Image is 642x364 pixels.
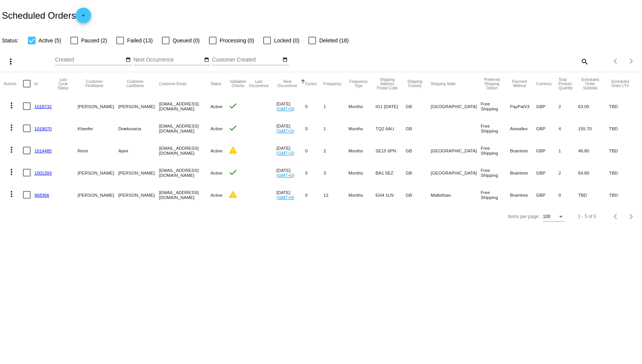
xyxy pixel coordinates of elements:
[324,117,349,139] mat-cell: 1
[578,117,609,139] mat-cell: 155.70
[609,184,638,206] mat-cell: TBD
[536,139,559,162] mat-cell: GBP
[406,117,430,139] mat-cell: GB
[481,162,510,184] mat-cell: Free Shipping
[406,139,430,162] mat-cell: GB
[536,184,559,206] mat-cell: GBP
[578,78,602,90] button: Change sorting for Subtotal
[277,95,305,117] mat-cell: [DATE]
[277,139,305,162] mat-cell: [DATE]
[277,195,295,200] a: (GMT+0)
[406,162,430,184] mat-cell: GB
[305,162,324,184] mat-cell: 0
[510,184,536,206] mat-cell: Braintree
[159,184,210,206] mat-cell: [EMAIL_ADDRESS][DOMAIN_NAME]
[481,95,510,117] mat-cell: Free Shipping
[274,36,299,45] span: Locked (0)
[7,145,16,154] mat-icon: more_vert
[159,95,210,117] mat-cell: [EMAIL_ADDRESS][DOMAIN_NAME]
[125,57,131,63] mat-icon: date_range
[349,139,376,162] mat-cell: Months
[7,101,16,110] mat-icon: more_vert
[324,81,342,86] button: Change sorting for Frequency
[210,193,223,197] span: Active
[173,36,200,45] span: Queued (0)
[78,117,118,139] mat-cell: Kheefer
[406,95,430,117] mat-cell: GB
[7,189,16,199] mat-icon: more_vert
[210,81,221,86] button: Change sorting for Status
[624,209,639,224] button: Next page
[277,106,295,111] a: (GMT+0)
[559,139,578,162] mat-cell: 1
[376,184,406,206] mat-cell: EH4 1LN
[34,193,49,197] a: 968366
[536,81,552,86] button: Change sorting for CurrencyIso
[277,150,295,155] a: (GMT+0)
[210,126,223,131] span: Active
[543,214,551,219] span: 100
[431,95,481,117] mat-cell: [GEOGRAPHIC_DATA]
[228,190,238,199] mat-icon: warning
[376,78,399,90] button: Change sorting for ShippingPostcode
[508,214,539,219] div: Items per page:
[559,72,578,95] mat-header-cell: Total Product Quantity
[578,184,609,206] mat-cell: TBD
[34,126,52,131] a: 1019070
[376,139,406,162] mat-cell: SE15 6PN
[324,95,349,117] mat-cell: 1
[510,117,536,139] mat-cell: Airwallex
[118,79,152,88] button: Change sorting for CustomerLastName
[55,78,71,90] button: Change sorting for LastProcessingCycleId
[159,117,210,139] mat-cell: [EMAIL_ADDRESS][DOMAIN_NAME]
[282,57,288,63] mat-icon: date_range
[349,79,369,88] button: Change sorting for FrequencyType
[34,81,37,86] button: Change sorting for Id
[431,81,456,86] button: Change sorting for ShippingState
[609,139,638,162] mat-cell: TBD
[277,117,305,139] mat-cell: [DATE]
[118,95,159,117] mat-cell: [PERSON_NAME]
[78,139,118,162] mat-cell: Remi
[406,184,430,206] mat-cell: GB
[609,162,638,184] mat-cell: TBD
[559,117,578,139] mat-cell: 4
[228,123,238,133] mat-icon: check
[349,184,376,206] mat-cell: Months
[578,162,609,184] mat-cell: 64.80
[305,184,324,206] mat-cell: 0
[228,146,238,155] mat-icon: warning
[2,37,19,44] span: Status:
[159,162,210,184] mat-cell: [EMAIL_ADDRESS][DOMAIN_NAME]
[608,209,624,224] button: Previous page
[580,55,589,67] mat-icon: search
[228,101,238,110] mat-icon: check
[78,79,111,88] button: Change sorting for CustomerFirstName
[159,139,210,162] mat-cell: [EMAIL_ADDRESS][DOMAIN_NAME]
[349,95,376,117] mat-cell: Months
[319,36,349,45] span: Deleted (18)
[510,79,529,88] button: Change sorting for PaymentMethod.Type
[277,128,295,133] a: (GMT+0)
[277,79,298,88] button: Change sorting for NextOccurrenceUtc
[210,148,223,153] span: Active
[118,117,159,139] mat-cell: Drækoracia
[118,162,159,184] mat-cell: [PERSON_NAME]
[78,162,118,184] mat-cell: [PERSON_NAME]
[210,170,223,175] span: Active
[277,173,295,178] a: (GMT+0)
[305,95,324,117] mat-cell: 0
[578,95,609,117] mat-cell: 63.00
[481,184,510,206] mat-cell: Free Shipping
[376,95,406,117] mat-cell: IG1 [DATE]
[2,8,91,23] h2: Scheduled Orders
[431,184,481,206] mat-cell: Midlothian
[324,139,349,162] mat-cell: 2
[349,117,376,139] mat-cell: Months
[305,117,324,139] mat-cell: 0
[431,162,481,184] mat-cell: [GEOGRAPHIC_DATA]
[510,139,536,162] mat-cell: Braintree
[228,168,238,177] mat-icon: check
[118,139,159,162] mat-cell: Ajani
[305,139,324,162] mat-cell: 0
